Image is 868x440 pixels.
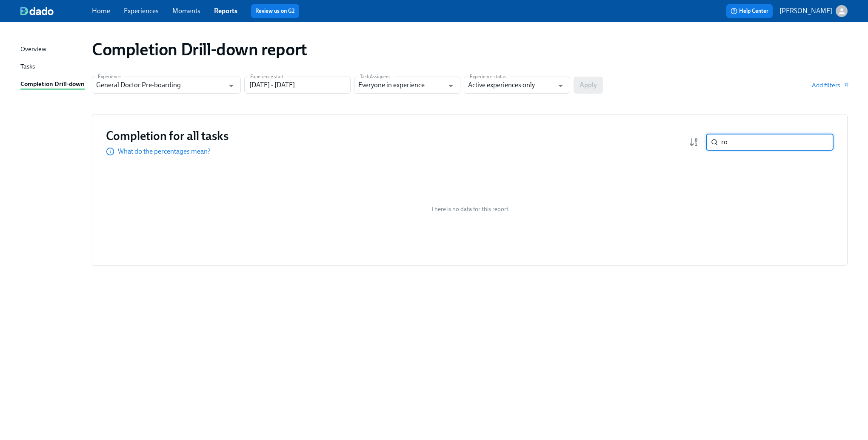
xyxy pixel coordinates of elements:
[251,4,299,18] button: Review us on G2
[118,147,211,156] p: What do the percentages mean?
[431,205,508,213] span: There is no data for this report
[92,7,110,15] a: Home
[721,134,834,151] input: Search by name
[726,4,773,18] button: Help Center
[20,7,92,15] a: dado
[172,7,200,15] a: Moments
[124,7,159,15] a: Experiences
[444,79,457,92] button: Open
[20,62,35,72] div: Tasks
[20,79,85,90] a: Completion Drill-down
[779,5,848,17] button: [PERSON_NAME]
[20,44,46,55] div: Overview
[255,7,295,15] a: Review us on G2
[20,62,85,72] a: Tasks
[92,39,307,60] h1: Completion Drill-down report
[225,79,238,92] button: Open
[20,7,54,15] img: dado
[731,7,768,15] span: Help Center
[779,6,832,16] p: [PERSON_NAME]
[554,79,567,92] button: Open
[106,128,228,143] h3: Completion for all tasks
[20,44,85,55] a: Overview
[214,7,237,15] a: Reports
[812,81,848,89] button: Add filters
